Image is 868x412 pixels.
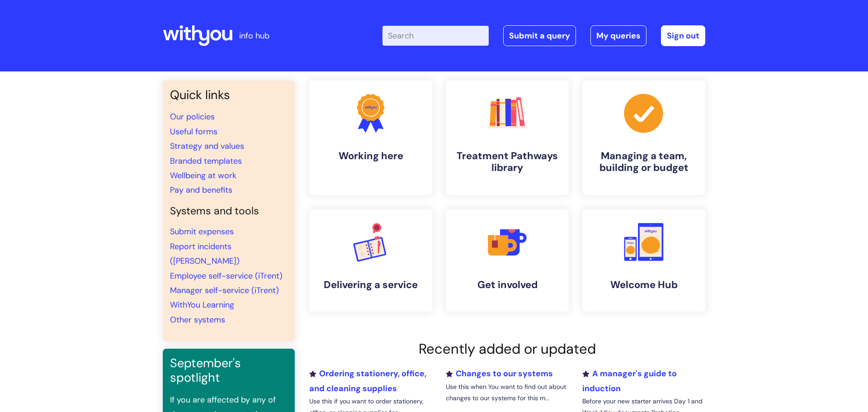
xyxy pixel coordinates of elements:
[170,141,244,152] a: Strategy and values
[309,341,705,357] h2: Recently added or updated
[590,25,646,46] a: My queries
[239,28,269,43] p: info hub
[170,170,236,181] a: Wellbeing at work
[170,356,288,385] h3: September's spotlight
[170,185,232,195] a: Pay and benefits
[170,88,288,102] h3: Quick links
[582,209,705,312] a: Welcome Hub
[382,26,489,46] input: Search
[453,150,561,174] h4: Treatment Pathways library
[170,299,234,310] a: WithYou Learning
[170,205,288,218] h4: Systems and tools
[309,81,432,195] a: Working here
[446,368,553,379] a: Changes to our systems
[309,209,432,312] a: Delivering a service
[582,368,677,393] a: A manager's guide to induction
[316,279,425,291] h4: Delivering a service
[170,126,217,137] a: Useful forms
[382,25,705,46] div: | -
[446,81,569,195] a: Treatment Pathways library
[590,150,698,174] h4: Managing a team, building or budget
[170,226,234,237] a: Submit expenses
[446,209,569,312] a: Get involved
[590,279,698,291] h4: Welcome Hub
[170,111,215,122] a: Our policies
[582,81,705,195] a: Managing a team, building or budget
[170,314,225,325] a: Other systems
[446,381,569,404] p: Use this when You want to find out about changes to our systems for this m...
[453,279,561,291] h4: Get involved
[503,25,576,46] a: Submit a query
[316,150,425,162] h4: Working here
[170,156,242,166] a: Branded templates
[170,270,283,281] a: Employee self-service (iTrent)
[170,241,240,266] a: Report incidents ([PERSON_NAME])
[309,368,426,393] a: Ordering stationery, office, and cleaning supplies
[170,285,279,296] a: Manager self-service (iTrent)
[661,25,705,46] a: Sign out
